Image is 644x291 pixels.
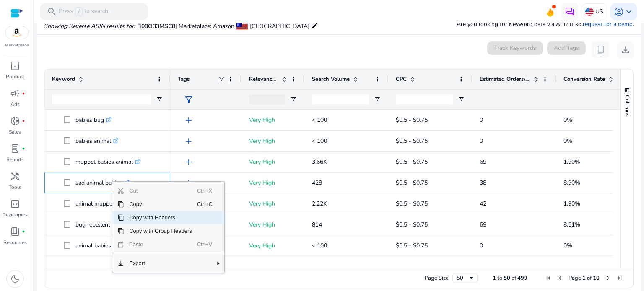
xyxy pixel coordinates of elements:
span: 0% [563,242,572,250]
p: muppet babies animal [75,153,140,170]
span: $0.5 - $0.75 [396,158,428,166]
p: Very High [249,132,297,149]
i: Showing Reverse ASIN results for: [44,22,135,30]
span: Ctrl+V [197,238,215,251]
p: Very High [249,216,297,233]
span: fiber_manual_record [22,119,25,123]
span: Export [124,257,197,270]
p: animal muppet babies [75,195,140,212]
p: Ads [10,100,20,108]
span: 1 [493,274,496,282]
span: Page [569,274,581,282]
span: 0 [480,116,483,124]
span: CPC [396,75,407,83]
span: $0.5 - $0.75 [396,200,428,208]
div: Last Page [616,275,623,281]
span: < 100 [312,116,327,124]
input: Keyword Filter Input [52,94,151,104]
span: 42 [480,200,486,208]
div: First Page [545,275,552,281]
div: Next Page [605,275,611,281]
span: Columns [623,95,631,116]
span: handyman [10,171,20,181]
span: 1 [582,274,586,282]
span: account_circle [614,7,624,17]
span: add [184,157,194,167]
span: fiber_manual_record [22,147,25,150]
span: 1.90% [563,158,580,166]
span: filter_alt [184,95,194,105]
span: add [184,178,194,188]
p: sad animal babies [75,174,130,191]
input: Search Volume Filter Input [312,94,369,104]
span: download [621,45,631,55]
span: code_blocks [10,199,20,209]
span: $0.5 - $0.75 [396,179,428,187]
span: donut_small [10,116,20,126]
p: Very High [249,237,297,254]
p: Very High [249,111,297,129]
span: 3.66K [312,158,327,166]
span: Ctrl+C [197,198,215,211]
mat-icon: edit [312,21,318,31]
img: us.svg [585,8,594,16]
p: sugar babies animal [75,258,135,275]
span: fiber_manual_record [22,230,25,233]
span: book_4 [10,227,20,237]
span: 0 [480,137,483,145]
img: amazon.svg [5,26,28,39]
span: lab_profile [10,144,20,154]
p: Product [6,73,24,80]
p: babies animal [75,132,119,149]
button: Open Filter Menu [458,96,465,103]
span: fiber_manual_record [22,92,25,95]
span: 814 [312,221,322,229]
span: [GEOGRAPHIC_DATA] [250,22,309,30]
button: Open Filter Menu [374,96,381,103]
span: add [184,136,194,146]
span: Cut [124,184,197,198]
button: download [617,41,634,58]
span: campaign [10,88,20,98]
span: $0.5 - $0.75 [396,242,428,250]
span: 428 [312,179,322,187]
span: 499 [517,274,527,282]
span: Conversion Rate [563,75,605,83]
span: Estimated Orders/Month [480,75,530,83]
span: Copy with Headers [124,211,197,224]
span: 2.22K [312,200,327,208]
span: of [512,274,516,282]
span: 8.90% [563,179,580,187]
span: dark_mode [10,274,20,284]
span: 38 [480,179,486,187]
span: Copy [124,198,197,211]
span: 8.51% [563,221,580,229]
span: 1.90% [563,200,580,208]
span: $0.5 - $0.75 [396,116,428,124]
span: to [497,274,502,282]
span: search [47,7,57,17]
p: Reports [6,156,24,163]
span: Paste [124,238,197,251]
span: of [587,274,592,282]
span: Keyword [52,75,75,83]
p: Very High [249,174,297,191]
p: Very High [249,195,297,212]
div: Page Size: [425,274,450,282]
span: B00O33MSC8 [137,22,175,30]
p: Developers [2,211,28,219]
p: Press to search [59,7,108,16]
span: 10 [593,274,600,282]
span: 0% [563,116,572,124]
span: add [184,115,194,125]
span: Ctrl+X [197,184,215,198]
button: Open Filter Menu [290,96,297,103]
span: 69 [480,221,486,229]
span: Copy with Group Headers [124,224,197,238]
span: < 100 [312,242,327,250]
div: 50 [457,274,468,282]
div: Page Size [452,273,478,283]
span: Relevance Score [249,75,278,83]
p: Marketplace [5,42,29,49]
span: $0.5 - $0.75 [396,137,428,145]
